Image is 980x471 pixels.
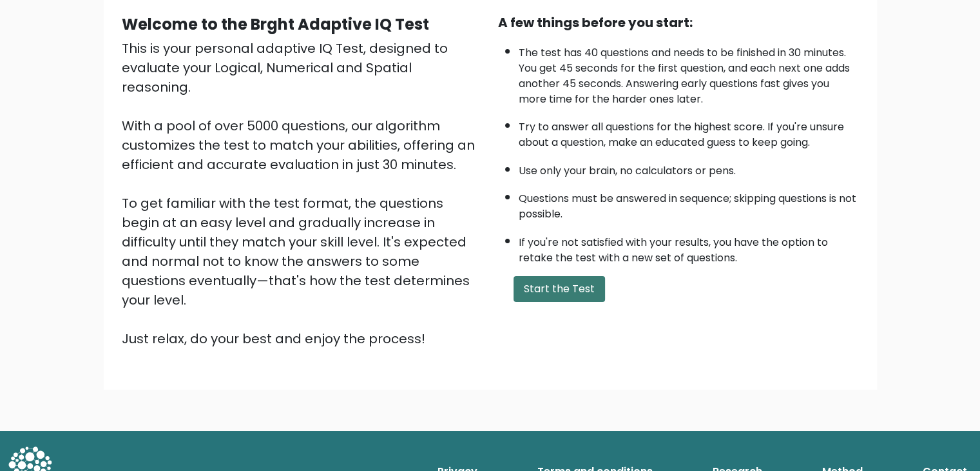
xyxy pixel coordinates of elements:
[519,39,859,107] li: The test has 40 questions and needs to be finished in 30 minutes. You get 45 seconds for the firs...
[519,157,859,179] li: Use only your brain, no calculators or pens.
[519,113,859,150] li: Try to answer all questions for the highest score. If you're unsure about a question, make an edu...
[122,39,483,348] div: This is your personal adaptive IQ Test, designed to evaluate your Logical, Numerical and Spatial ...
[122,14,429,35] b: Welcome to the Brght Adaptive IQ Test
[514,276,605,302] button: Start the Test
[519,185,859,222] li: Questions must be answered in sequence; skipping questions is not possible.
[519,228,859,266] li: If you're not satisfied with your results, you have the option to retake the test with a new set ...
[498,13,859,32] div: A few things before you start:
